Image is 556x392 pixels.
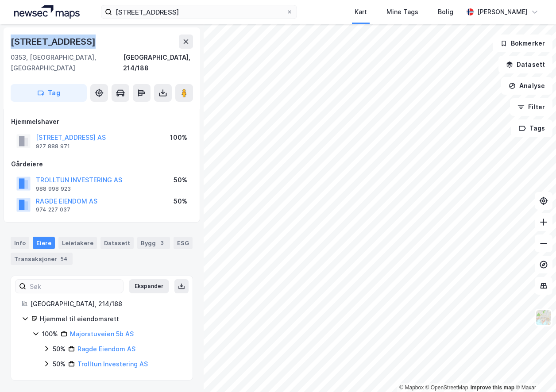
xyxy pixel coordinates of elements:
div: Leietakere [58,237,97,249]
div: 974 227 037 [36,206,70,213]
div: Eiere [33,237,55,249]
div: [STREET_ADDRESS] [11,35,97,49]
div: Kart [355,7,367,17]
input: Søk på adresse, matrikkel, gårdeiere, leietakere eller personer [112,5,286,19]
div: 100% [42,329,58,339]
div: Mine Tags [386,7,418,17]
div: Hjemmel til eiendomsrett [40,314,182,324]
div: Bygg [137,237,170,249]
iframe: Chat Widget [512,350,556,392]
a: Trolltun Investering AS [77,360,148,368]
div: 54 [59,254,69,263]
div: [GEOGRAPHIC_DATA], 214/188 [123,52,193,73]
button: Filter [510,98,552,116]
div: ESG [174,237,193,249]
div: Hjemmelshaver [11,116,193,127]
div: Bolig [438,7,453,17]
button: Datasett [498,56,552,73]
div: [GEOGRAPHIC_DATA], 214/188 [30,299,182,309]
a: OpenStreetMap [425,384,468,391]
div: 3 [158,238,166,247]
a: Majorstuveien 5b AS [70,330,134,338]
div: Transaksjoner [11,253,73,265]
img: logo.a4113a55bc3d86da70a041830d287a7e.svg [14,5,80,19]
button: Ekspander [129,279,169,293]
a: Ragde Eiendom AS [77,345,135,353]
div: 50% [174,196,187,207]
div: 50% [174,175,187,185]
div: Kontrollprogram for chat [512,350,556,392]
button: Bokmerker [493,35,552,52]
div: Datasett [100,237,134,249]
div: 927 888 971 [36,143,70,150]
div: 988 998 923 [36,185,71,192]
img: Z [535,309,552,326]
button: Tags [511,119,552,137]
div: Info [11,237,29,249]
input: Søk [26,280,123,293]
div: Gårdeiere [11,159,193,169]
a: Improve this map [471,384,514,391]
div: [PERSON_NAME] [477,7,528,17]
div: 0353, [GEOGRAPHIC_DATA], [GEOGRAPHIC_DATA] [11,52,123,73]
button: Tag [11,84,87,102]
button: Analyse [501,77,552,95]
div: 100% [170,132,187,143]
div: 50% [53,359,66,369]
div: 50% [53,344,66,354]
a: Mapbox [399,384,424,391]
